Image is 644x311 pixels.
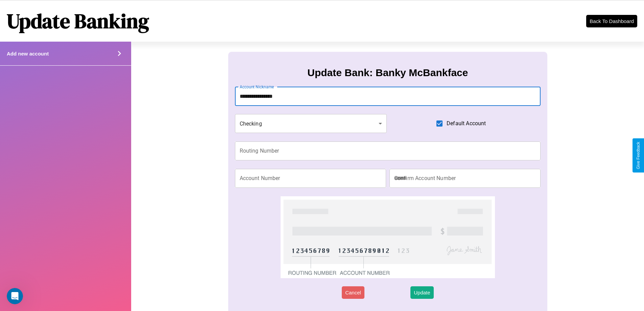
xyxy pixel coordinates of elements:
div: Give Feedback [636,142,641,169]
div: Checking [235,114,387,133]
img: check [281,196,495,278]
h4: Add new account [7,51,49,57]
button: Update [410,286,433,299]
label: Account Nickname [240,84,274,90]
span: Default Account [447,119,486,128]
button: Back To Dashboard [586,15,637,27]
h1: Update Banking [7,7,149,35]
h3: Update Bank: Banky McBankface [307,67,468,79]
iframe: Intercom live chat [7,288,23,304]
button: Cancel [342,286,364,299]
